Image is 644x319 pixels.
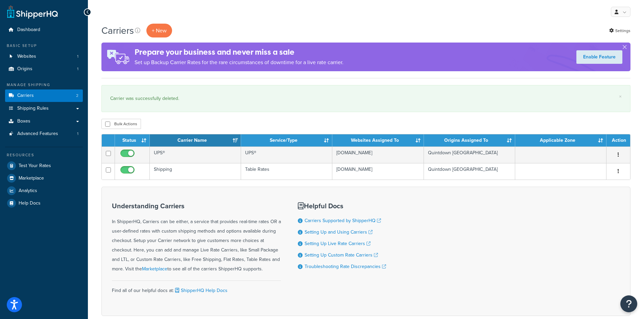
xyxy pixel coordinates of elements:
a: Settings [609,26,630,35]
th: Carrier Name: activate to sort column ascending [150,134,241,147]
h4: Prepare your business and never miss a sale [135,47,343,58]
a: Help Docs [5,197,83,209]
td: Quintdown [GEOGRAPHIC_DATA] [424,163,515,180]
span: Advanced Features [17,131,58,137]
span: Shipping Rules [17,106,49,111]
span: Marketplace [19,176,44,181]
span: 1 [77,54,78,59]
th: Action [606,134,630,147]
td: UPS® [241,147,332,163]
span: Origins [17,66,32,72]
h3: Understanding Carriers [112,202,281,210]
span: Dashboard [17,27,40,33]
td: Quintdown [GEOGRAPHIC_DATA] [424,147,515,163]
a: Setting Up Custom Rate Carriers [305,251,378,259]
span: Carriers [17,93,34,99]
a: Marketplace [142,265,167,272]
span: Websites [17,54,36,59]
td: [DOMAIN_NAME] [332,163,424,180]
th: Origins Assigned To: activate to sort column ascending [424,134,515,147]
div: Resources [5,152,83,158]
span: Help Docs [19,201,41,206]
button: Open Resource Center [620,295,637,312]
th: Service/Type: activate to sort column ascending [241,134,332,147]
a: Setting Up Live Rate Carriers [305,240,371,247]
a: ShipperHQ Home [7,5,58,19]
a: Enable Feature [576,50,622,64]
a: Carriers 2 [5,89,83,102]
th: Applicable Zone: activate to sort column ascending [515,134,606,147]
span: Boxes [17,118,30,124]
a: Websites 1 [5,50,83,63]
th: Websites Assigned To: activate to sort column ascending [332,134,424,147]
h3: Helpful Docs [298,202,386,210]
span: 2 [76,93,78,99]
td: UPS® [150,147,241,163]
button: Bulk Actions [101,119,141,129]
a: Marketplace [5,172,83,184]
td: Shipping [150,163,241,180]
a: Troubleshooting Rate Discrepancies [305,263,386,270]
a: Setting Up and Using Carriers [305,229,373,236]
li: Carriers [5,89,83,102]
li: Websites [5,50,83,63]
a: Carriers Supported by ShipperHQ [305,217,381,224]
a: Shipping Rules [5,102,83,115]
td: [DOMAIN_NAME] [332,147,424,163]
td: Table Rates [241,163,332,180]
a: Dashboard [5,24,83,36]
div: Find all of our helpful docs at: [112,281,281,295]
a: × [619,94,622,99]
li: Origins [5,63,83,75]
a: Boxes [5,115,83,128]
th: Status: activate to sort column ascending [115,134,150,147]
a: Test Your Rates [5,160,83,172]
a: Origins 1 [5,63,83,75]
a: Analytics [5,185,83,197]
div: Manage Shipping [5,82,83,88]
div: Carrier was successfully deleted. [110,94,622,103]
span: Test Your Rates [19,163,51,169]
div: In ShipperHQ, Carriers can be either, a service that provides real-time rates OR a user-defined r... [112,202,281,274]
img: ad-rules-rateshop-fe6ec290ccb7230408bd80ed9643f0289d75e0ffd9eb532fc0e269fcd187b520.png [101,43,135,71]
li: Advanced Features [5,128,83,140]
span: 1 [77,131,78,137]
h1: Carriers [101,24,134,37]
span: 1 [77,66,78,72]
a: ShipperHQ Help Docs [174,287,228,294]
span: Analytics [19,188,37,194]
div: Basic Setup [5,43,83,49]
p: Set up Backup Carrier Rates for the rare circumstances of downtime for a live rate carrier. [135,58,343,67]
button: + New [146,24,172,37]
a: Advanced Features 1 [5,128,83,140]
